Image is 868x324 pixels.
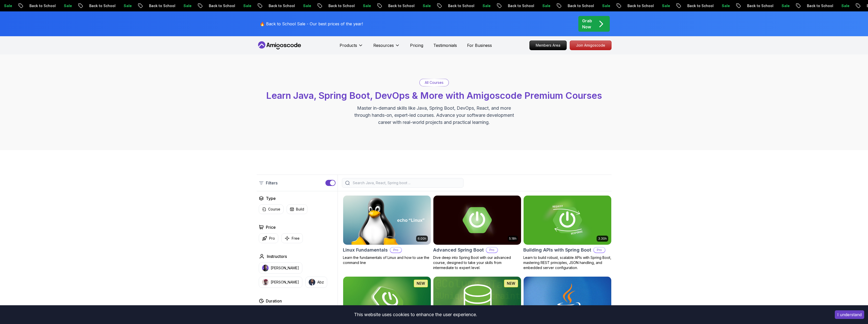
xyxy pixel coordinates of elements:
[343,246,388,254] h2: Linux Fundamentals
[523,195,612,270] a: Building APIs with Spring Boot card3.30hBuilding APIs with Spring BootProLearn to build robust, s...
[281,233,303,243] button: Free
[433,42,457,48] a: Testimonials
[594,247,605,253] p: Pro
[244,3,278,8] p: Back to School
[637,3,653,8] p: Sale
[343,195,431,265] a: Linux Fundamentals card6.00hLinux FundamentalsProLearn the fundamentals of Linux and how to use t...
[529,41,567,50] a: Members Area
[523,246,591,254] h2: Building APIs with Spring Boot
[349,105,519,126] p: Master in-demand skills like Java, Spring Boot, DevOps, React, and more through hands-on, expert-...
[433,255,521,270] p: Dive deep into Spring Boot with our advanced course, designed to take your skills from intermedia...
[363,3,398,8] p: Back to School
[517,3,533,8] p: Sale
[697,3,713,8] p: Sale
[317,280,324,285] p: Abz
[543,3,577,8] p: Back to School
[262,265,269,271] img: instructor img
[278,3,294,8] p: Sale
[340,42,357,48] p: Products
[266,195,276,201] h2: Type
[835,310,864,319] button: Accept cookies
[262,279,269,285] img: instructor img
[410,42,423,48] a: Pricing
[602,3,637,8] p: Back to School
[662,3,697,8] p: Back to School
[598,237,607,241] p: 3.30h
[570,41,612,50] a: Join Amigoscode
[343,196,431,245] img: Linux Fundamentals card
[418,237,426,241] p: 6.00h
[296,207,304,212] p: Build
[259,204,284,214] button: Course
[158,3,175,8] p: Sale
[352,180,460,185] input: Search Java, React, Spring boot ...
[309,279,315,285] img: instructor img
[271,265,299,271] p: [PERSON_NAME]
[570,41,611,50] p: Join Amigoscode
[305,277,327,288] button: instructor imgAbz
[64,3,99,8] p: Back to School
[184,3,218,8] p: Back to School
[457,3,474,8] p: Sale
[417,281,425,286] p: NEW
[722,3,756,8] p: Back to School
[266,180,278,186] p: Filters
[509,237,516,241] p: 5.18h
[530,41,566,50] p: Members Area
[124,3,158,8] p: Back to School
[266,90,602,101] span: Learn Java, Spring Boot, DevOps & More with Amigoscode Premium Courses
[260,21,363,27] p: 🔥 Back to School Sale - Our best prices of the year!
[582,18,592,30] p: Grab Now
[782,3,816,8] p: Back to School
[4,3,39,8] p: Back to School
[340,42,363,52] button: Products
[259,277,302,288] button: instructor img[PERSON_NAME]
[433,195,521,270] a: Advanced Spring Boot card5.18hAdvanced Spring BootProDive deep into Spring Boot with our advanced...
[433,196,521,245] img: Advanced Spring Boot card
[218,3,234,8] p: Sale
[373,42,400,52] button: Resources
[507,281,515,286] p: NEW
[486,247,497,253] p: Pro
[267,253,287,259] h2: Instructors
[577,3,593,8] p: Sale
[266,298,282,304] h2: Duration
[269,236,275,241] p: Pro
[483,3,517,8] p: Back to School
[343,255,431,265] p: Learn the fundamentals of Linux and how to use the command line
[4,309,827,320] div: This website uses cookies to enhance the user experience.
[425,80,444,85] p: All Courses
[433,246,484,254] h2: Advanced Spring Boot
[467,42,492,48] a: For Business
[523,255,612,270] p: Learn to build robust, scalable APIs with Spring Boot, mastering REST principles, JSON handling, ...
[816,3,833,8] p: Sale
[99,3,115,8] p: Sale
[259,262,302,274] button: instructor img[PERSON_NAME]
[268,207,280,212] p: Course
[338,3,354,8] p: Sale
[756,3,773,8] p: Sale
[423,3,457,8] p: Back to School
[266,224,276,230] h2: Price
[373,42,394,48] p: Resources
[524,196,611,245] img: Building APIs with Spring Boot card
[292,236,300,241] p: Free
[287,204,307,214] button: Build
[390,247,401,253] p: Pro
[39,3,55,8] p: Sale
[259,233,278,243] button: Pro
[398,3,414,8] p: Sale
[303,3,338,8] p: Back to School
[271,280,299,285] p: [PERSON_NAME]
